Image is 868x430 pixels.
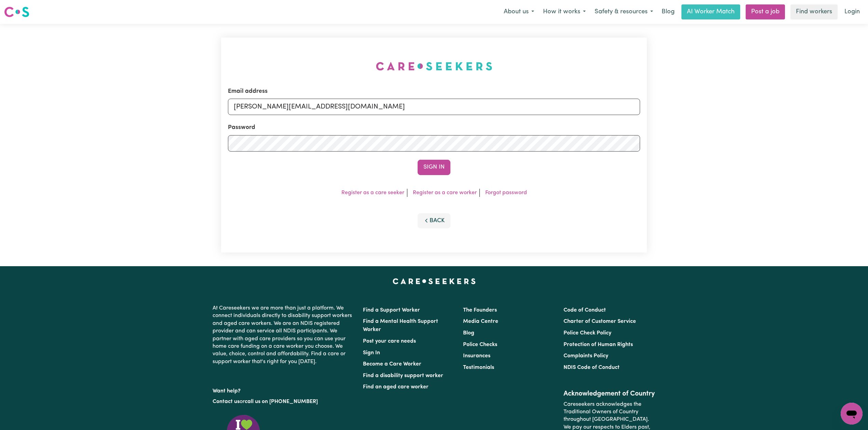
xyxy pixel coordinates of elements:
a: Charter of Customer Service [564,319,636,324]
a: NDIS Code of Conduct [564,365,620,370]
a: Forgot password [485,190,527,196]
a: Sign In [363,350,380,356]
a: Become a Care Worker [363,361,421,367]
img: Careseekers logo [4,6,29,18]
input: Email address [228,99,640,115]
a: Testimonials [463,365,494,370]
a: Find a Support Worker [363,307,420,313]
a: Police Checks [463,342,497,347]
button: Sign In [418,160,450,175]
a: The Founders [463,307,497,313]
p: At Careseekers we are more than just a platform. We connect individuals directly to disability su... [213,302,355,368]
a: Register as a care seeker [341,190,404,196]
a: Protection of Human Rights [564,342,633,347]
button: How it works [539,5,590,19]
a: Login [840,4,864,19]
label: Email address [228,87,268,96]
button: About us [499,5,539,19]
a: Find an aged care worker [363,384,429,390]
p: Want help? [213,385,355,395]
a: Code of Conduct [564,307,606,313]
a: Find a Mental Health Support Worker [363,319,438,332]
p: or [213,395,355,408]
button: Safety & resources [590,5,657,19]
button: Back [418,213,450,228]
a: Find a disability support worker [363,373,443,378]
a: Contact us [213,399,240,404]
a: Register as a care worker [413,190,477,196]
a: Complaints Policy [564,353,608,359]
a: Blog [463,330,474,336]
a: AI Worker Match [681,4,740,19]
a: Insurances [463,353,490,359]
a: Careseekers home page [393,278,476,284]
a: Media Centre [463,319,498,324]
a: Post a job [746,4,785,19]
a: Find workers [790,4,838,19]
h2: Acknowledgement of Country [564,390,655,398]
a: Post your care needs [363,339,416,344]
a: call us on [PHONE_NUMBER] [245,399,318,404]
a: Careseekers logo [4,4,29,20]
label: Password [228,123,255,132]
a: Blog [657,4,679,19]
iframe: Button to launch messaging window [841,403,863,425]
a: Police Check Policy [564,330,611,336]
